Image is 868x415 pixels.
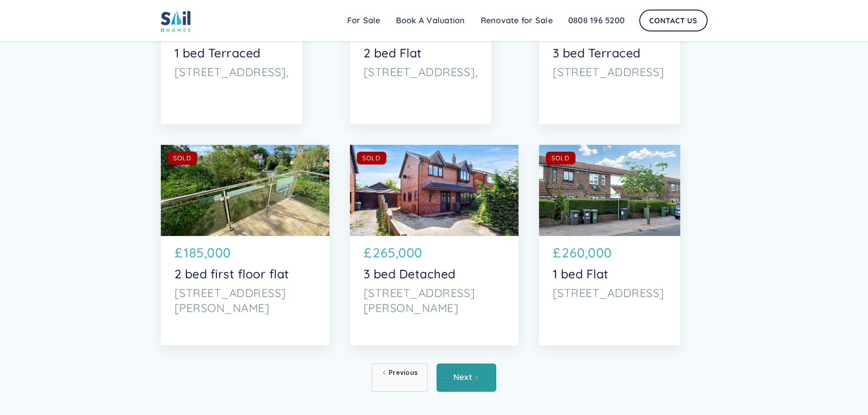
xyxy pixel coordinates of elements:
a: 0808 196 5200 [560,11,632,30]
p: £ [553,243,561,262]
p: 2 bed first floor flat [175,266,316,281]
p: 185,000 [184,243,231,262]
p: [STREET_ADDRESS][PERSON_NAME] [364,286,505,315]
p: £ [364,243,372,262]
a: Next Page [437,364,496,392]
a: SOLD£265,0003 bed Detached[STREET_ADDRESS][PERSON_NAME] [350,145,519,345]
a: Previous Page [372,364,427,392]
a: SOLD£185,0002 bed first floor flat[STREET_ADDRESS][PERSON_NAME] [161,145,329,345]
a: Renovate for Sale [473,11,560,30]
p: 2 bed Flat [364,46,478,60]
p: £ [175,243,183,262]
p: [STREET_ADDRESS], [175,65,289,79]
p: 3 bed Detached [364,266,505,281]
p: 1 bed Flat [553,266,667,281]
a: Book A Valuation [388,11,473,30]
p: 260,000 [562,243,612,262]
p: [STREET_ADDRESS] [553,286,667,300]
p: 265,000 [373,243,422,262]
a: SOLD£260,0001 bed Flat[STREET_ADDRESS] [539,145,680,345]
p: [STREET_ADDRESS], [364,65,478,79]
p: 1 bed Terraced [175,46,289,60]
div: List [161,364,708,392]
img: sail home logo colored [161,9,191,32]
p: [STREET_ADDRESS] [553,65,667,79]
p: [STREET_ADDRESS][PERSON_NAME] [175,286,316,315]
a: Contact Us [639,10,708,31]
div: SOLD [362,154,380,163]
p: 3 bed Terraced [553,46,667,60]
div: Next [453,373,472,382]
a: For Sale [339,11,388,30]
div: SOLD [173,154,191,163]
div: SOLD [551,154,570,163]
div: Previous [389,368,418,377]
